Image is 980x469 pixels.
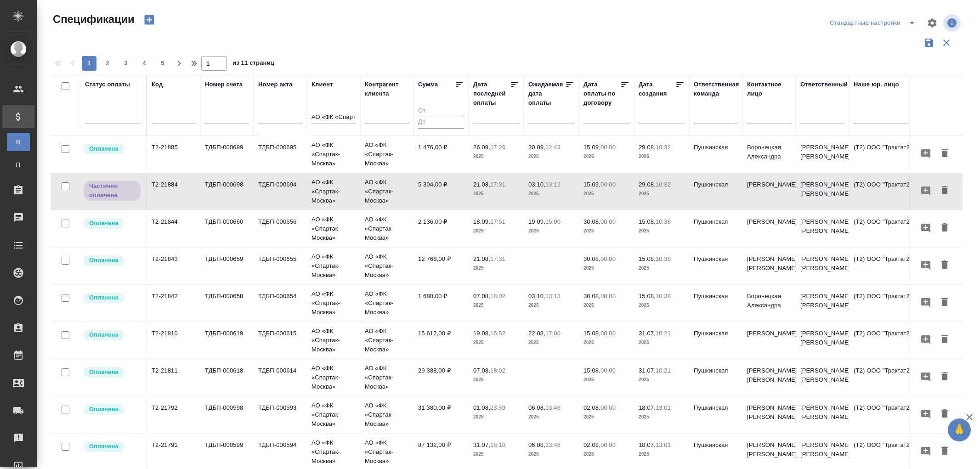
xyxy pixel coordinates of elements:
[796,399,849,431] td: [PERSON_NAME] [PERSON_NAME]
[796,175,849,208] td: [PERSON_NAME] [PERSON_NAME]
[639,375,685,384] p: 2025
[365,141,409,168] p: АО «ФК «Спартак-Москва»
[937,182,952,199] button: Удалить
[490,144,505,151] p: 17:26
[200,324,254,356] td: ТДБП-000619
[312,289,356,317] p: АО «ФК «Спартак-Москва»
[119,59,133,68] span: 3
[418,117,464,128] input: До
[583,301,629,310] p: 2025
[312,401,356,429] p: АО «ФК «Спартак-Москва»
[473,226,519,236] p: 2025
[639,301,685,310] p: 2025
[490,404,505,411] p: 23:59
[796,436,849,468] td: [PERSON_NAME] [PERSON_NAME]
[600,255,616,262] p: 00:00
[490,255,505,262] p: 17:31
[689,324,742,356] td: Пушкинская
[473,264,519,273] p: 2025
[365,178,409,205] p: АО «ФК «Спартак-Москва»
[365,438,409,466] p: АО «ФК «Спартак-Москва»
[528,181,545,188] p: 03.10,
[490,367,505,374] p: 18:02
[742,175,796,208] td: [PERSON_NAME]
[200,213,254,245] td: ТДБП-000660
[583,80,620,107] div: Дата оплаты по договору
[137,56,152,71] button: 4
[656,181,671,188] p: 10:32
[545,181,561,188] p: 13:12
[742,324,796,356] td: [PERSON_NAME]
[528,330,545,337] p: 22.08,
[742,287,796,319] td: Воронецкая Александра
[11,137,25,147] span: В
[656,404,671,411] p: 13:01
[528,412,574,422] p: 2025
[528,226,574,236] p: 2025
[796,213,849,245] td: [PERSON_NAME] [PERSON_NAME]
[200,362,254,394] td: ТДБП-000618
[473,218,490,225] p: 18.09,
[365,252,409,280] p: АО «ФК «Спартак-Москва»
[528,338,574,347] p: 2025
[152,80,163,89] div: Код
[583,226,629,236] p: 2025
[545,144,561,151] p: 12:43
[490,441,505,448] p: 18:10
[583,189,629,198] p: 2025
[796,138,849,170] td: [PERSON_NAME] [PERSON_NAME]
[473,293,490,299] p: 07.08,
[414,436,469,468] td: 87 132,00 ₽
[89,442,119,451] p: Оплачена
[473,338,519,347] p: 2025
[312,252,356,280] p: АО «ФК «Спартак-Москва»
[849,138,959,170] td: (Т2) ООО "Трактат24"
[639,450,685,459] p: 2025
[742,250,796,282] td: [PERSON_NAME] [PERSON_NAME]
[545,218,561,225] p: 15:00
[254,436,307,468] td: ТДБП-000594
[473,181,490,188] p: 21.08,
[490,330,505,337] p: 16:52
[583,181,600,188] p: 15.09,
[937,145,952,162] button: Удалить
[583,144,600,151] p: 15.09,
[528,144,545,151] p: 30.09,
[490,181,505,188] p: 17:31
[583,152,629,161] p: 2025
[200,250,254,282] td: ТДБП-000659
[89,367,119,377] p: Оплачена
[827,16,921,30] div: split button
[849,175,959,208] td: (Т2) ООО "Трактат24"
[849,213,959,245] td: (Т2) ООО "Трактат24"
[639,412,685,422] p: 2025
[137,59,152,68] span: 4
[948,418,971,441] button: 🙏
[545,293,561,299] p: 13:13
[742,362,796,394] td: [PERSON_NAME] [PERSON_NAME]
[147,138,200,170] td: Т2-21885
[473,412,519,422] p: 2025
[312,215,356,243] p: АО «ФК «Спартак-Москва»
[473,450,519,459] p: 2025
[414,138,469,170] td: 1 476,00 ₽
[200,175,254,208] td: ТДБП-000698
[414,324,469,356] td: 15 612,00 ₽
[473,301,519,310] p: 2025
[689,175,742,208] td: Пушкинская
[473,152,519,161] p: 2025
[365,364,409,391] p: АО «ФК «Спартак-Москва»
[583,293,600,299] p: 30.08,
[689,213,742,245] td: Пушкинская
[583,375,629,384] p: 2025
[147,399,200,431] td: Т2-21792
[639,264,685,273] p: 2025
[689,287,742,319] td: Пушкинская
[689,362,742,394] td: Пушкинская
[689,399,742,431] td: Пушкинская
[796,287,849,319] td: [PERSON_NAME] [PERSON_NAME]
[600,293,616,299] p: 00:00
[89,293,119,302] p: Оплачена
[528,404,545,411] p: 06.08,
[689,436,742,468] td: Пушкинская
